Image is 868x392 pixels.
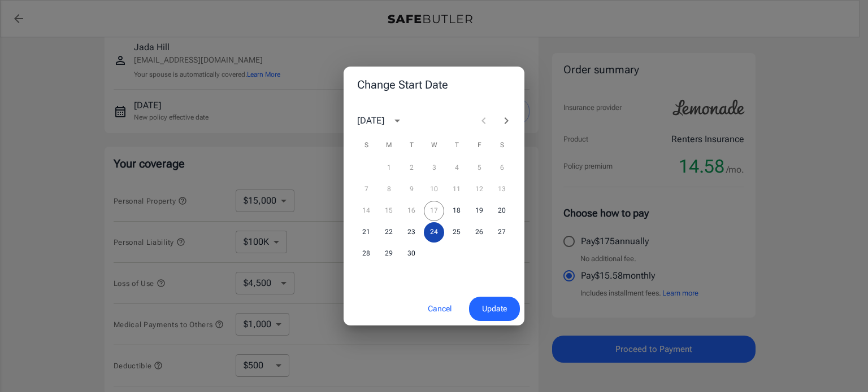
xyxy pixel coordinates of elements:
[492,222,512,243] button: 27
[388,111,407,130] button: calendar view is open, switch to year view
[495,109,518,132] button: Next month
[379,222,399,243] button: 22
[469,222,489,243] button: 26
[415,297,465,321] button: Cancel
[401,222,422,243] button: 23
[424,134,444,157] span: Wednesday
[344,67,524,103] h2: Change Start Date
[356,222,376,243] button: 21
[379,244,399,264] button: 29
[356,244,376,264] button: 28
[401,134,422,157] span: Tuesday
[492,201,512,221] button: 20
[469,201,489,221] button: 19
[379,134,399,157] span: Monday
[446,201,467,221] button: 18
[469,134,489,157] span: Friday
[446,222,467,243] button: 25
[446,134,467,157] span: Thursday
[482,302,507,316] span: Update
[401,244,422,264] button: 30
[492,134,512,157] span: Saturday
[469,297,520,321] button: Update
[356,134,376,157] span: Sunday
[357,114,384,127] div: [DATE]
[424,222,444,243] button: 24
